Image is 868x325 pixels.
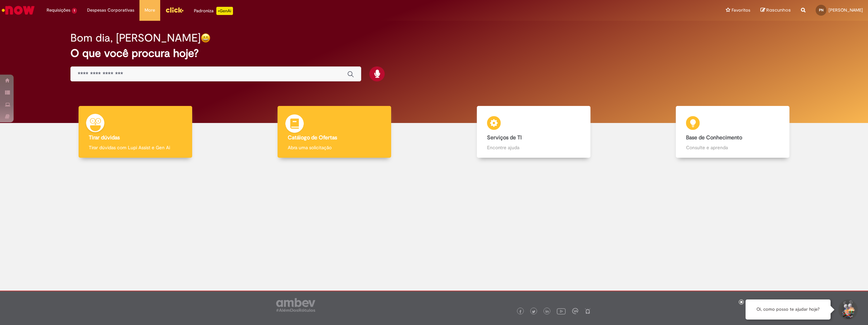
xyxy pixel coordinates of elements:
[837,299,858,320] button: Iniciar Conversa de Suporte
[732,7,750,14] span: Favoritos
[519,310,522,313] img: logo_footer_facebook.png
[585,308,591,314] img: logo_footer_naosei.png
[572,308,578,314] img: logo_footer_workplace.png
[70,32,201,44] h2: Bom dia, [PERSON_NAME]
[235,106,434,158] a: Catálogo de Ofertas Abra uma solicitação
[434,106,633,158] a: Serviços de TI Encontre ajuda
[686,144,779,151] p: Consulte e aprenda
[487,134,522,141] b: Serviços de TI
[70,47,797,59] h2: O que você procura hoje?
[288,144,381,151] p: Abra uma solicitação
[819,8,823,12] span: PN
[165,5,184,15] img: click_logo_yellow_360x200.png
[87,7,134,14] span: Despesas Corporativas
[766,7,791,13] span: Rascunhos
[829,7,863,13] span: [PERSON_NAME]
[201,33,211,43] img: happy-face.png
[89,144,182,151] p: Tirar dúvidas com Lupi Assist e Gen Ai
[145,7,155,14] span: More
[1,3,36,17] img: ServiceNow
[546,310,549,314] img: logo_footer_linkedin.png
[47,7,70,14] span: Requisições
[746,299,831,320] div: Oi, como posso te ajudar hoje?
[532,310,535,313] img: logo_footer_twitter.png
[557,307,566,315] img: logo_footer_youtube.png
[72,8,77,14] span: 1
[288,134,337,141] b: Catálogo de Ofertas
[633,106,833,158] a: Base de Conhecimento Consulte e aprenda
[761,7,791,14] a: Rascunhos
[686,134,742,141] b: Base de Conhecimento
[36,106,235,158] a: Tirar dúvidas Tirar dúvidas com Lupi Assist e Gen Ai
[194,7,233,15] div: Padroniza
[216,7,233,15] p: +GenAi
[89,134,120,141] b: Tirar dúvidas
[487,144,580,151] p: Encontre ajuda
[276,298,315,312] img: logo_footer_ambev_rotulo_gray.png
